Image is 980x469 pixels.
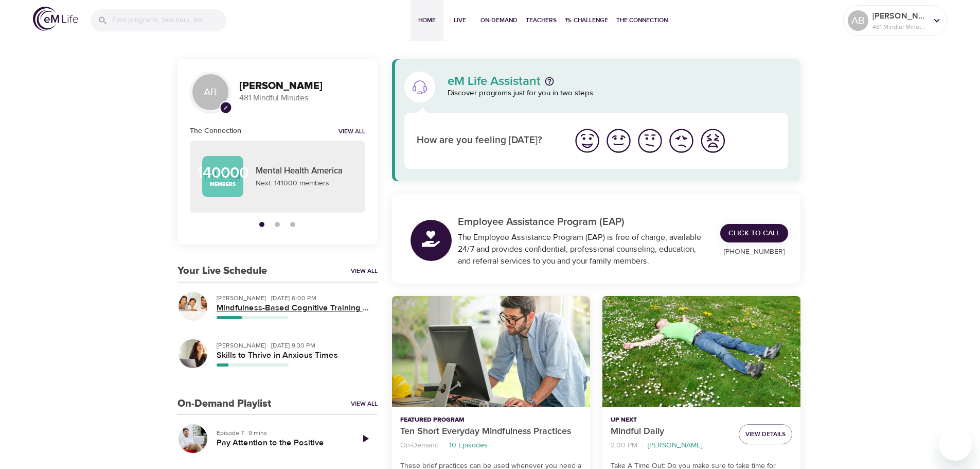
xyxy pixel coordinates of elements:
button: Mindful Daily [602,296,800,408]
h3: On-Demand Playlist [177,398,271,410]
img: great [573,127,601,155]
li: · [443,439,445,453]
a: View All [351,399,378,408]
p: Mental Health America [256,165,353,178]
li: · [642,439,644,453]
h5: Pay Attention to the Positive [217,438,345,448]
p: 481 Mindful Minutes [239,92,365,104]
a: View All [351,267,378,275]
span: Live [448,15,472,26]
button: I'm feeling worst [697,125,728,157]
p: [PERSON_NAME] [872,10,927,22]
span: 1% Challenge [565,15,608,26]
p: [PHONE_NUMBER] [720,247,788,257]
p: [PERSON_NAME] · [DATE] 6:00 PM [217,293,369,303]
img: good [604,127,633,155]
h5: Mindfulness-Based Cognitive Training (MBCT) [217,303,369,314]
button: Ten Short Everyday Mindfulness Practices [392,296,590,408]
a: View all notifications [338,128,365,136]
p: eM Life Assistant [448,75,541,88]
button: I'm feeling great [572,125,603,157]
p: 481 Mindful Minutes [872,22,927,31]
h5: Skills to Thrive in Anxious Times [217,350,369,361]
span: Click to Call [728,227,780,240]
nav: breadcrumb [611,439,730,453]
h6: The Connection [190,125,241,136]
a: Play Episode [353,426,378,451]
iframe: Button to launch messaging window [939,428,972,461]
input: Find programs, teachers, etc... [112,9,226,31]
p: 140000 [197,165,248,181]
span: Home [415,15,439,26]
p: Ten Short Everyday Mindfulness Practices [400,425,582,439]
button: View Details [739,424,792,444]
nav: breadcrumb [400,439,582,453]
h3: Your Live Schedule [177,265,267,277]
p: Discover programs just for you in two steps [448,88,789,99]
span: On-Demand [480,15,518,26]
p: [PERSON_NAME] · [DATE] 9:30 PM [217,341,369,350]
span: The Connection [616,15,668,26]
p: Featured Program [400,415,582,425]
div: AB [190,72,231,113]
button: Pay Attention to the Positive [177,423,208,454]
a: Click to Call [720,224,788,243]
img: ok [636,127,664,155]
button: I'm feeling good [603,125,634,157]
span: View Details [745,429,786,440]
p: Next: 141000 members [256,178,353,189]
p: 2:00 PM [611,440,637,451]
p: Members [210,181,236,188]
p: [PERSON_NAME] [648,440,702,451]
img: worst [699,127,727,155]
p: Episode 7 · 9 mins [217,428,345,438]
div: AB [848,10,868,31]
button: I'm feeling bad [666,125,697,157]
p: Mindful Daily [611,425,730,439]
img: logo [33,7,78,31]
p: How are you feeling [DATE]? [417,133,559,148]
h3: [PERSON_NAME] [239,80,365,92]
span: Teachers [526,15,557,26]
p: Up Next [611,415,730,425]
img: eM Life Assistant [412,79,428,95]
img: bad [667,127,696,155]
p: Employee Assistance Program (EAP) [458,214,708,230]
p: 10 Episodes [449,440,488,451]
div: The Employee Assistance Program (EAP) is free of charge, available 24/7 and provides confidential... [458,232,708,267]
button: I'm feeling ok [634,125,666,157]
p: On-Demand [400,440,439,451]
